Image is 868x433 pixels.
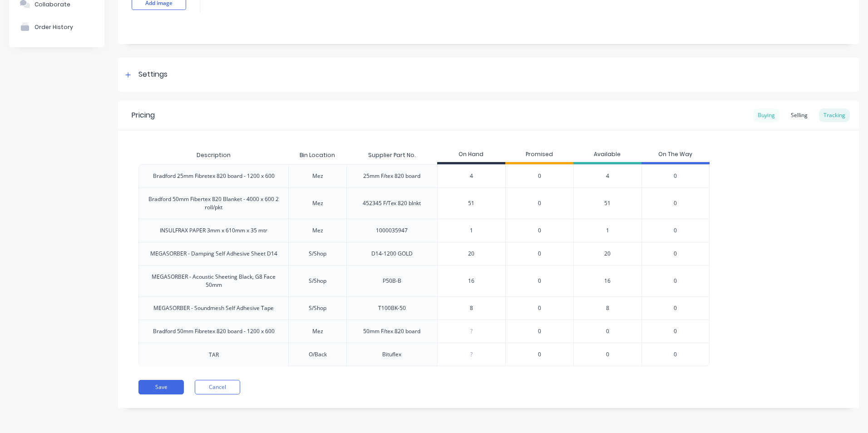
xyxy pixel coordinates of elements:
[153,327,275,335] div: Bradford 50mm Fibretex 820 board - 1200 x 600
[538,304,541,312] span: 0
[35,24,73,30] div: Order History
[363,199,421,207] div: 452345 F/Tex 820 blnkt
[573,219,641,242] div: 1
[505,146,573,164] div: Promised
[35,1,70,8] div: Collaborate
[573,343,641,366] div: 0
[674,199,677,207] span: 0
[382,350,401,359] div: Bituflex
[573,296,641,320] div: 8
[573,164,641,187] div: 4
[641,146,710,164] div: On The Way
[153,172,275,180] div: Bradford 25mm Fibretex 820 board - 1200 x 600
[150,250,277,258] div: MEGASORBER - Damping Self Adhesive Sheet D14
[438,270,505,292] div: 16
[573,320,641,343] div: 0
[674,304,677,312] span: 0
[209,351,219,359] div: TAR
[437,146,505,164] div: On Hand
[438,242,505,265] div: 20
[383,277,401,285] div: P50B-B
[363,327,420,335] div: 50mm F/tex 820 board
[361,144,423,167] div: Supplier Part No.
[573,146,641,164] div: Available
[312,327,323,335] div: Mez
[674,250,677,258] span: 0
[819,108,850,122] div: Tracking
[153,304,274,312] div: MEGASORBER - Soundmesh Self Adhesive Tape
[138,69,168,80] div: Settings
[674,277,677,285] span: 0
[312,199,323,207] div: Mez
[674,350,677,359] span: 0
[573,187,641,219] div: 51
[438,219,505,242] div: 1
[309,304,326,312] div: S/Shop
[9,15,104,38] button: Order History
[438,343,505,366] div: ?
[312,226,323,235] div: Mez
[438,192,505,215] div: 51
[363,172,420,180] div: 25mm F/tex 820 board
[292,144,342,167] div: Bin Location
[146,273,281,289] div: MEGASORBER - Acoustic Sheeting Black, G8 Face 50mm
[538,199,541,207] span: 0
[378,304,406,312] div: T100BK-50
[438,320,505,343] div: ?
[438,297,505,320] div: 8
[786,108,812,122] div: Selling
[674,327,677,335] span: 0
[538,327,541,335] span: 0
[160,226,267,235] div: INSULFRAX PAPER 3mm x 610mm x 35 mtr
[309,250,326,258] div: S/Shop
[146,195,281,212] div: Bradford 50mm Fibertex 820 Blanket - 4000 x 600 2 roll/pkt
[538,250,541,258] span: 0
[753,108,779,122] div: Buying
[674,226,677,235] span: 0
[189,144,238,167] div: Description
[309,277,326,285] div: S/Shop
[674,172,677,180] span: 0
[138,380,184,394] button: Save
[538,172,541,180] span: 0
[573,265,641,296] div: 16
[538,277,541,285] span: 0
[438,165,505,187] div: 4
[538,350,541,359] span: 0
[538,226,541,235] span: 0
[309,350,327,359] div: O/Back
[132,110,155,121] div: Pricing
[573,242,641,265] div: 20
[312,172,323,180] div: Mez
[376,226,408,235] div: 1000035947
[195,380,240,394] button: Cancel
[371,250,413,258] div: D14-1200 GOLD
